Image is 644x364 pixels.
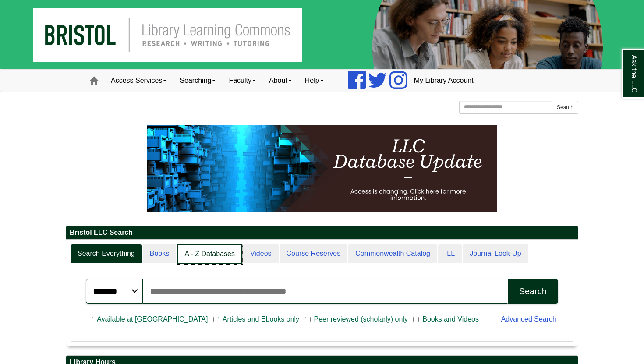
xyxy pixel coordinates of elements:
[419,314,482,325] span: Books and Videos
[173,70,222,92] a: Searching
[438,244,462,264] a: ILL
[501,315,556,323] a: Advanced Search
[219,314,303,325] span: Articles and Ebooks only
[508,279,558,304] button: Search
[280,244,348,264] a: Course Reserves
[305,316,311,324] input: Peer reviewed (scholarly) only
[147,125,497,212] img: HTML tutorial
[463,244,528,264] a: Journal Look-Up
[71,244,142,264] a: Search Everything
[413,316,419,324] input: Books and Videos
[88,316,93,324] input: Available at [GEOGRAPHIC_DATA]
[177,244,242,265] a: A - Z Databases
[213,316,219,324] input: Articles and Ebooks only
[222,70,262,92] a: Faculty
[104,70,173,92] a: Access Services
[66,226,578,240] h2: Bristol LLC Search
[407,70,480,92] a: My Library Account
[519,286,547,297] div: Search
[243,244,279,264] a: Videos
[348,244,437,264] a: Commonwealth Catalog
[93,314,211,325] span: Available at [GEOGRAPHIC_DATA]
[311,314,411,325] span: Peer reviewed (scholarly) only
[143,244,176,264] a: Books
[262,70,298,92] a: About
[298,70,330,92] a: Help
[552,101,578,114] button: Search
